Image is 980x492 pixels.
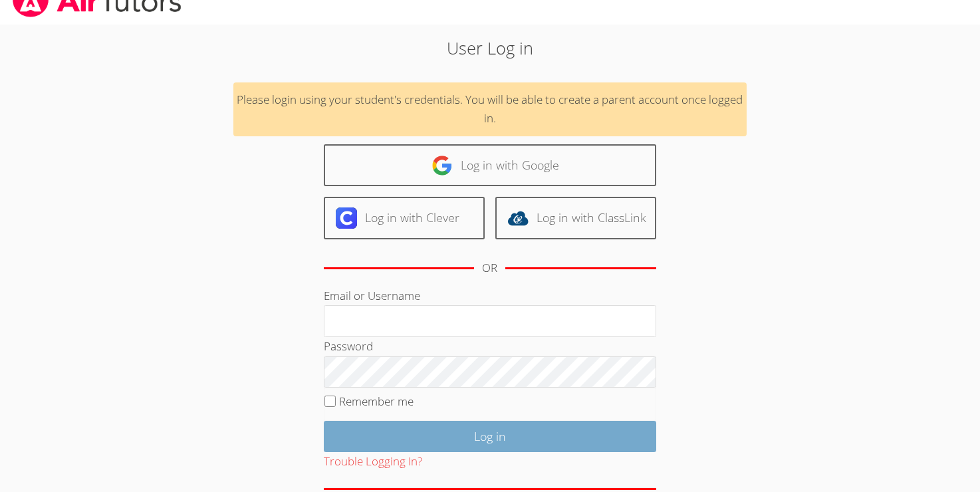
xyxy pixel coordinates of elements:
[225,35,755,61] h2: User Log in
[324,421,656,452] input: Log in
[324,288,420,303] label: Email or Username
[324,197,485,239] a: Log in with Clever
[482,259,497,278] div: OR
[324,338,373,354] label: Password
[495,197,656,239] a: Log in with ClassLink
[233,82,747,137] div: Please login using your student's credentials. You will be able to create a parent account once l...
[324,452,422,471] button: Trouble Logging In?
[324,144,656,186] a: Log in with Google
[339,394,414,409] label: Remember me
[507,207,529,229] img: classlink-logo-d6bb404cc1216ec64c9a2012d9dc4662098be43eaf13dc465df04b49fa7ab582.svg
[336,207,357,229] img: clever-logo-6eab21bc6e7a338710f1a6ff85c0baf02591cd810cc4098c63d3a4b26e2feb20.svg
[431,155,453,176] img: google-logo-50288ca7cdecda66e5e0955fdab243c47b7ad437acaf1139b6f446037453330a.svg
